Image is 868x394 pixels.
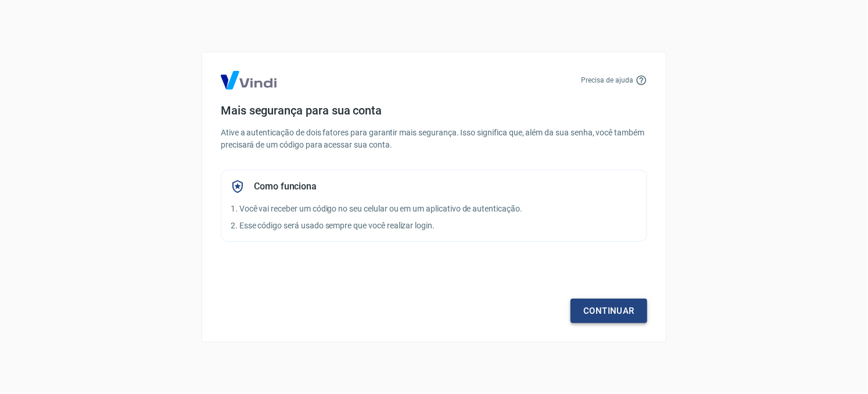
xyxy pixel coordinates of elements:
[231,220,637,232] p: 2. Esse código será usado sempre que você realizar login.
[254,181,317,192] h5: Como funciona
[221,71,277,89] img: Logo Vind
[221,103,647,117] h4: Mais segurança para sua conta
[221,127,647,151] p: Ative a autenticação de dois fatores para garantir mais segurança. Isso significa que, além da su...
[231,203,637,215] p: 1. Você vai receber um código no seu celular ou em um aplicativo de autenticação.
[571,299,647,323] a: Continuar
[582,75,633,85] p: Precisa de ajuda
